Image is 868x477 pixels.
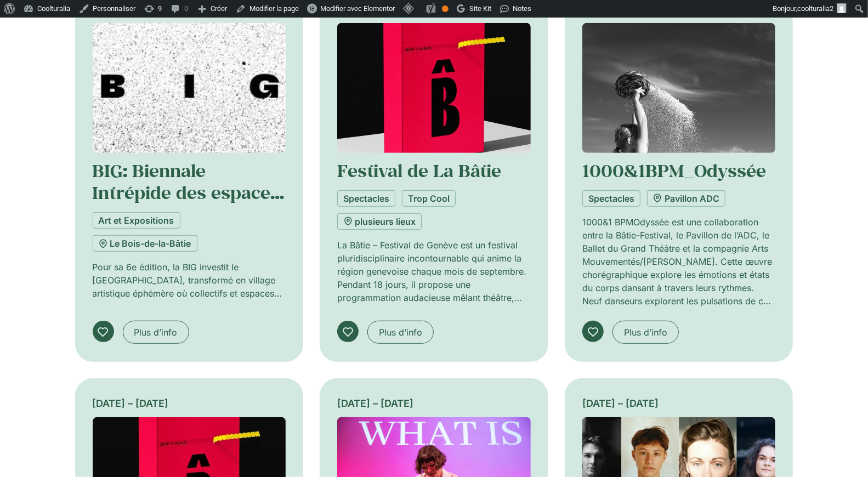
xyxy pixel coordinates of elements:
span: Plus d’info [134,326,178,339]
a: Pavillon ADC [647,190,725,207]
a: BIG: Biennale Intrépide des espaces d’art de [GEOGRAPHIC_DATA] [93,159,285,248]
a: Art et Expositions [93,212,180,229]
img: Coolturalia - Yasmine Hugonnet & Ballet du Grand Théâtre de Genève ⎥1000&1BPM_Odyssée [582,23,776,153]
a: Plus d’info [367,321,434,344]
span: Plus d’info [379,326,422,339]
p: Pour sa 6e édition, la BIG investit le [GEOGRAPHIC_DATA], transformé en village artistique éphémè... [93,260,286,300]
div: [DATE] – [DATE] [582,396,776,411]
a: Spectacles [582,190,640,207]
span: Plus d’info [624,326,667,339]
a: Festival de La Bâtie [337,159,501,182]
a: 1000&1BPM_Odyssée [582,159,766,182]
span: coolturalia2 [797,4,833,13]
div: [DATE] – [DATE] [93,396,286,411]
div: [DATE] – [DATE] [337,396,531,411]
a: Trop Cool [402,190,456,207]
a: Plus d’info [123,321,189,344]
span: Modifier avec Elementor [320,4,395,13]
p: 1000&1 BPMOdyssée est une collaboration entre la Bâtie-Festival, le Pavillon de l’ADC, le Ballet ... [582,215,776,308]
a: Le Bois-de-la-Bâtie [93,235,197,252]
a: Spectacles [337,190,395,207]
span: Site Kit [469,4,491,13]
a: Plus d’info [612,321,679,344]
p: La Bâtie – Festival de Genève est un festival pluridisciplinaire incontournable qui anime la régi... [337,238,531,304]
div: OK [442,5,449,12]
